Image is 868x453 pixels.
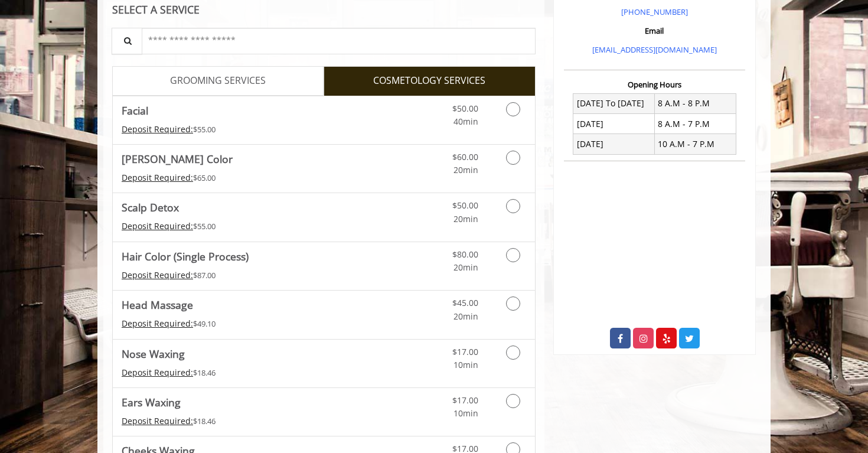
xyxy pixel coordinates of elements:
td: [DATE] To [DATE] [573,93,655,113]
div: $49.10 [122,317,359,330]
span: 10min [453,408,478,419]
span: $80.00 [452,249,478,260]
a: [PHONE_NUMBER] [621,6,688,17]
b: Nose Waxing [122,346,185,362]
h3: Email [567,27,742,35]
span: $50.00 [452,200,478,211]
b: Scalp Detox [122,199,179,216]
b: Hair Color (Single Process) [122,248,249,265]
span: This service needs some Advance to be paid before we block your appointment [122,415,193,426]
span: This service needs some Advance to be paid before we block your appointment [122,123,193,135]
span: $50.00 [452,103,478,114]
span: 20min [453,213,478,224]
b: [PERSON_NAME] Color [122,151,233,167]
div: $18.46 [122,366,359,379]
a: [EMAIL_ADDRESS][DOMAIN_NAME] [592,44,717,55]
b: Head Massage [122,296,193,313]
td: 8 A.M - 8 P.M [654,93,736,113]
span: This service needs some Advance to be paid before we block your appointment [122,318,193,329]
span: This service needs some Advance to be paid before we block your appointment [122,172,193,183]
span: This service needs some Advance to be paid before we block your appointment [122,220,193,232]
span: 40min [453,116,478,127]
td: 8 A.M - 7 P.M [654,114,736,134]
h3: Opening Hours [564,80,745,89]
span: COSMETOLOGY SERVICES [373,73,485,89]
b: Ears Waxing [122,394,181,410]
td: 10 A.M - 7 P.M [654,134,736,154]
span: 20min [453,262,478,273]
span: $17.00 [452,395,478,406]
td: [DATE] [573,134,655,154]
div: $65.00 [122,171,359,184]
div: $55.00 [122,220,359,233]
button: Service Search [112,28,142,54]
span: 20min [453,311,478,322]
div: $18.46 [122,415,359,428]
span: 20min [453,164,478,175]
span: 10min [453,359,478,370]
div: $55.00 [122,123,359,136]
span: $60.00 [452,151,478,162]
span: GROOMING SERVICES [170,73,266,89]
td: [DATE] [573,114,655,134]
b: Facial [122,102,148,119]
div: $87.00 [122,269,359,282]
div: SELECT A SERVICE [112,4,536,15]
span: This service needs some Advance to be paid before we block your appointment [122,269,193,281]
span: This service needs some Advance to be paid before we block your appointment [122,367,193,378]
span: $17.00 [452,346,478,357]
span: $45.00 [452,297,478,308]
